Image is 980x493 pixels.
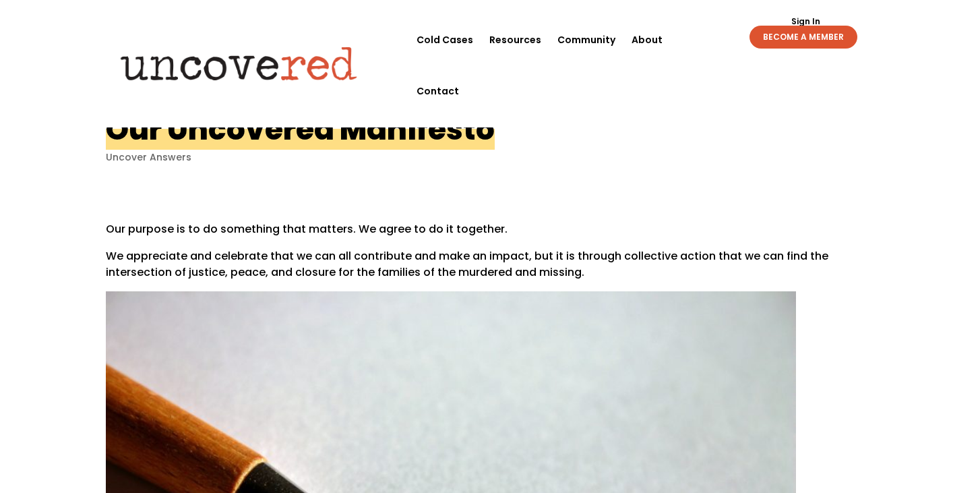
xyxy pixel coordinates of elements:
img: Uncovered logo [109,37,369,90]
h1: Our Uncovered Manifesto [106,109,495,150]
a: Uncover Answers [106,150,191,164]
a: Resources [489,14,541,65]
a: Cold Cases [417,14,473,65]
a: Community [557,14,615,65]
a: Sign In [784,18,828,26]
p: Our purpose is to do something that matters. We agree to do it together. [106,221,874,248]
p: We appreciate and celebrate that we can all contribute and make an impact, but it is through coll... [106,248,874,291]
a: About [632,14,663,65]
a: Contact [417,65,459,117]
a: BECOME A MEMBER [749,26,857,49]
